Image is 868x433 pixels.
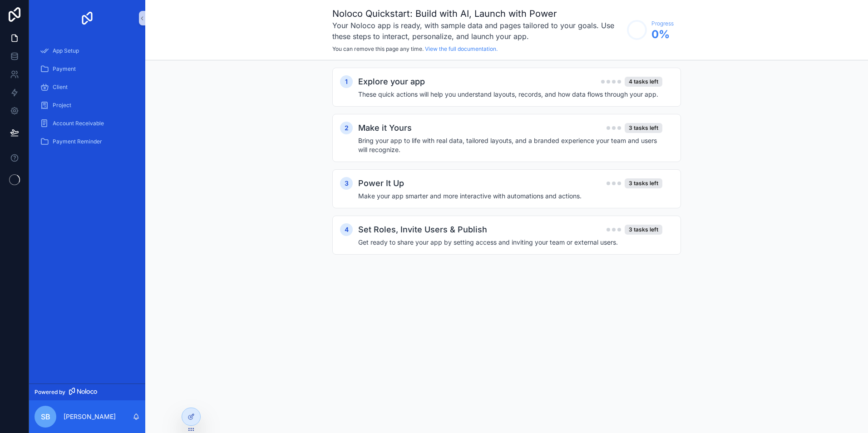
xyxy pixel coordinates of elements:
[332,20,622,42] h3: Your Noloco app is ready, with sample data and pages tailored to your goals. Use these steps to i...
[53,120,104,127] span: Account Receivable
[64,412,116,421] p: [PERSON_NAME]
[53,138,102,145] span: Payment Reminder
[35,43,140,59] a: App Setup
[35,133,140,150] a: Payment Reminder
[53,65,76,73] span: Payment
[35,389,65,396] span: Powered by
[332,7,622,20] h1: Noloco Quickstart: Build with AI, Launch with Power
[651,20,674,27] span: Progress
[53,102,71,109] span: Project
[80,11,94,25] img: App logo
[29,384,145,400] a: Powered by
[35,79,140,95] a: Client
[425,45,498,52] a: View the full documentation.
[29,36,145,162] div: scrollable content
[35,115,140,132] a: Account Receivable
[651,27,674,42] span: 0 %
[332,45,424,52] span: You can remove this page any time.
[53,84,68,91] span: Client
[53,47,79,54] span: App Setup
[41,411,50,422] span: SB
[35,61,140,77] a: Payment
[35,97,140,113] a: Project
